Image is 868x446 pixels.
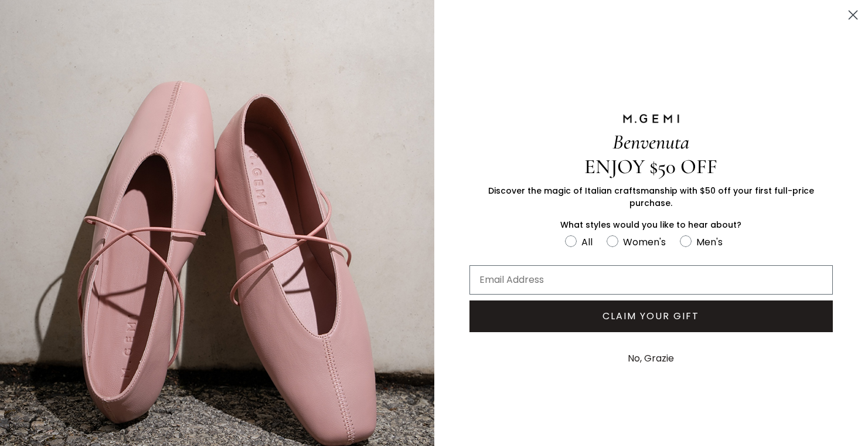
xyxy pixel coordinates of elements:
button: No, Grazie [622,344,680,373]
div: All [581,235,593,249]
div: Men's [696,235,723,249]
button: Close dialog [843,5,863,25]
img: M.GEMI [622,113,680,124]
span: ENJOY $50 OFF [584,154,717,179]
span: Discover the magic of Italian craftsmanship with $50 off your first full-price purchase. [488,185,814,209]
input: Email Address [469,265,833,295]
button: CLAIM YOUR GIFT [469,300,833,332]
span: What styles would you like to hear about? [560,219,741,231]
span: Benvenuta [612,130,689,154]
div: Women's [623,235,666,249]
